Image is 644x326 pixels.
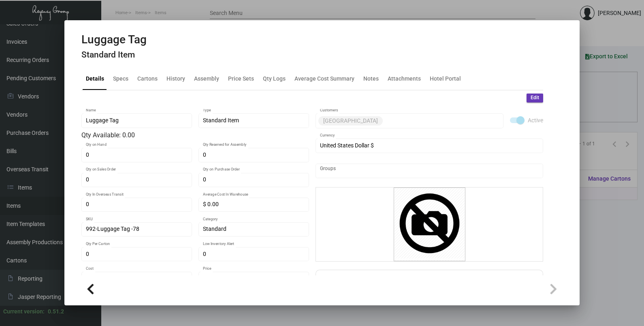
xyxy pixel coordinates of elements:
mat-chip: [GEOGRAPHIC_DATA] [318,116,383,126]
h2: Luggage Tag [81,33,147,47]
div: Assembly [194,75,219,83]
div: Qty Available: 0.00 [81,130,309,140]
div: Notes [363,75,379,83]
span: Active [528,115,543,125]
div: Price Sets [228,75,254,83]
div: Hotel Portal [430,75,461,83]
h4: Standard Item [81,50,147,60]
div: Qty Logs [263,75,286,83]
div: Cartons [137,75,158,83]
div: 0.51.2 [48,307,64,316]
input: Add new.. [384,117,499,124]
div: Details [86,75,104,83]
div: Specs [113,75,128,83]
div: Average Cost Summary [294,75,354,83]
div: Attachments [388,75,421,83]
div: Current version: [3,307,45,316]
input: Add new.. [320,168,539,174]
div: History [166,75,185,83]
span: Edit [531,94,539,101]
button: Edit [527,94,543,102]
